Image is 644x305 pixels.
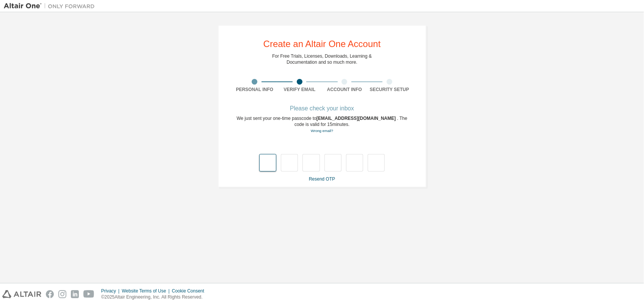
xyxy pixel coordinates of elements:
[71,290,79,298] img: linkedin.svg
[232,106,412,111] div: Please check your inbox
[277,86,322,93] div: Verify Email
[232,86,277,93] div: Personal Info
[4,2,99,10] img: Altair One
[122,288,172,294] div: Website Terms of Use
[83,290,94,298] img: youtube.svg
[367,86,412,93] div: Security Setup
[46,290,54,298] img: facebook.svg
[309,176,335,182] a: Resend OTP
[263,39,381,49] div: Create an Altair One Account
[101,294,209,300] p: © 2025 Altair Engineering, Inc. All Rights Reserved.
[2,290,41,298] img: altair_logo.svg
[58,290,66,298] img: instagram.svg
[322,86,367,93] div: Account Info
[317,116,397,121] span: [EMAIL_ADDRESS][DOMAIN_NAME]
[172,288,208,294] div: Cookie Consent
[232,115,412,134] div: We just sent your one-time passcode to . The code is valid for 15 minutes.
[101,288,122,294] div: Privacy
[311,129,333,133] a: Go back to the registration form
[272,53,372,65] div: For Free Trials, Licenses, Downloads, Learning & Documentation and so much more.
